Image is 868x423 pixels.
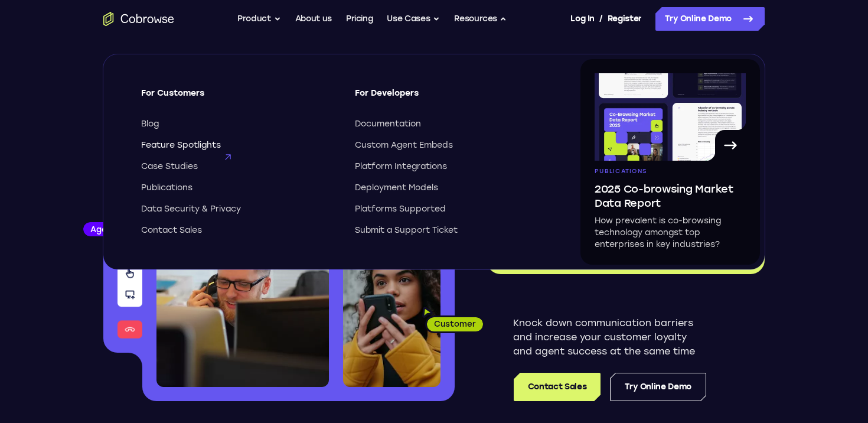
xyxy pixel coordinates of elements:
img: A customer holding their phone [343,247,440,387]
a: Custom Agent Embeds [355,139,547,151]
span: Custom Agent Embeds [355,139,453,151]
a: Log In [570,7,594,31]
img: A page from the browsing market ebook [595,73,746,161]
a: Contact Sales [514,373,601,401]
span: For Customers [141,87,334,109]
span: Documentation [355,118,421,130]
p: How prevalent is co-browsing technology amongst top enterprises in key industries? [595,215,746,250]
p: Knock down communication barriers and increase your customer loyalty and agent success at the sam... [513,316,706,359]
span: For Developers [355,87,547,109]
a: Platforms Supported [355,203,547,215]
a: Case Studies [141,161,334,173]
a: Pricing [346,7,373,31]
button: Resources [454,7,507,31]
span: Platforms Supported [355,203,446,215]
span: Feature Spotlights [141,139,221,151]
a: Submit a Support Ticket [355,224,547,236]
a: Try Online Demo [610,373,706,401]
a: Blog [141,118,334,130]
img: A customer support agent talking on the phone [156,176,329,387]
span: / [599,12,603,26]
span: Publications [595,168,647,175]
button: Product [237,7,281,31]
a: Go to the home page [103,12,174,26]
a: Data Security & Privacy [141,203,334,215]
a: Publications [141,182,334,194]
a: Contact Sales [141,224,334,236]
span: Platform Integrations [355,161,447,173]
a: Platform Integrations [355,161,547,173]
a: Deployment Models [355,182,547,194]
span: Publications [141,182,192,194]
span: Case Studies [141,161,198,173]
a: Try Online Demo [655,7,765,31]
span: Contact Sales [141,224,202,236]
span: Blog [141,118,159,130]
span: 2025 Co-browsing Market Data Report [595,182,746,210]
span: Data Security & Privacy [141,203,241,215]
a: About us [295,7,332,31]
span: Deployment Models [355,182,438,194]
a: Documentation [355,118,547,130]
a: Register [608,7,642,31]
span: Submit a Support Ticket [355,224,458,236]
button: Use Cases [387,7,440,31]
a: Feature Spotlights [141,139,334,151]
